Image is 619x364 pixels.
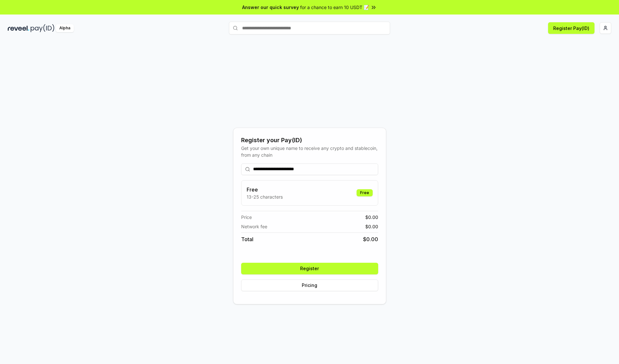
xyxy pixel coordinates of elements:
[300,4,369,11] span: for a chance to earn 10 USDT 📝
[365,223,378,230] span: $ 0.00
[8,24,29,32] img: reveel_dark
[241,223,267,230] span: Network fee
[241,263,378,274] button: Register
[241,136,378,145] div: Register your Pay(ID)
[241,214,252,221] span: Price
[241,145,378,158] div: Get your own unique name to receive any crypto and stablecoin, from any chain
[242,4,299,11] span: Answer our quick survey
[548,22,594,34] button: Register Pay(ID)
[247,193,283,200] p: 13-25 characters
[357,189,373,196] div: Free
[247,186,283,193] h3: Free
[56,24,74,32] div: Alpha
[365,214,378,221] span: $ 0.00
[363,235,378,243] span: $ 0.00
[241,235,253,243] span: Total
[31,24,54,32] img: pay_id
[241,280,378,291] button: Pricing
